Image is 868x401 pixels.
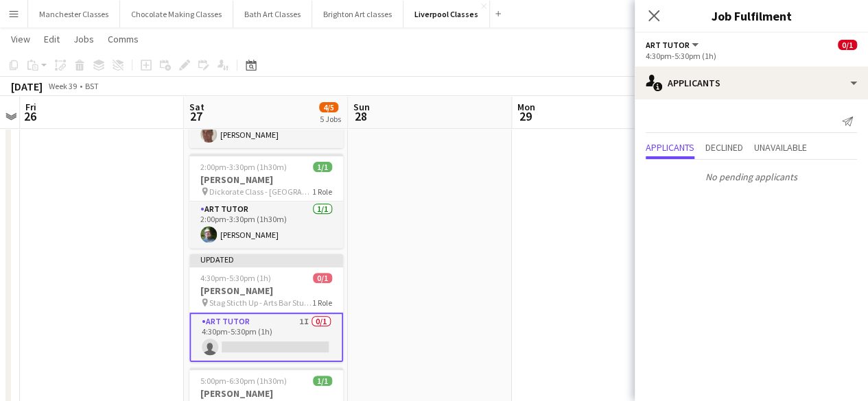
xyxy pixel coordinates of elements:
span: 1/1 [313,376,332,386]
span: Dickorate Class - [GEOGRAPHIC_DATA] [209,186,312,197]
app-job-card: Updated4:30pm-5:30pm (1h)0/1[PERSON_NAME] Stag Sticth Up - Arts Bar Studio 41 RoleArt Tutor1I0/14... [189,254,343,362]
app-card-role: Art Tutor1I0/14:30pm-5:30pm (1h) [189,313,343,362]
h3: [PERSON_NAME] [189,284,343,297]
h3: [PERSON_NAME] [189,173,343,186]
span: 4:30pm-5:30pm (1h) [200,273,271,283]
span: Jobs [73,33,94,45]
h3: [PERSON_NAME] [189,387,343,400]
a: Jobs [68,30,99,48]
a: Comms [102,30,144,48]
span: 28 [351,108,370,124]
button: Liverpool Classes [403,1,490,27]
div: Updated [189,254,343,265]
span: Applicants [646,143,694,152]
div: 5 Jobs [320,114,341,124]
span: Stag Sticth Up - Arts Bar Studio 4 [209,297,312,308]
button: Chocolate Making Classes [120,1,233,27]
span: 1/1 [313,162,332,172]
span: Edit [44,33,60,45]
button: Brighton Art classes [312,1,403,27]
span: Week 39 [45,81,80,91]
h3: Job Fulfilment [635,7,868,25]
span: 1 Role [312,186,332,197]
span: 5:00pm-6:30pm (1h30m) [200,376,287,386]
span: 29 [515,108,535,124]
span: 0/1 [838,40,857,50]
button: Manchester Classes [28,1,120,27]
span: Fri [25,101,36,113]
span: Art Tutor [646,40,690,50]
span: 4/5 [319,102,338,112]
span: Comms [108,33,139,45]
span: View [11,33,30,45]
app-job-card: 2:00pm-3:30pm (1h30m)1/1[PERSON_NAME] Dickorate Class - [GEOGRAPHIC_DATA]1 RoleArt Tutor1/12:00pm... [189,154,343,248]
div: Applicants [635,66,868,99]
span: 2:00pm-3:30pm (1h30m) [200,162,287,172]
a: View [5,30,36,48]
div: [DATE] [11,80,43,93]
a: Edit [38,30,65,48]
span: 27 [187,108,204,124]
button: Bath Art Classes [233,1,312,27]
span: 26 [23,108,36,124]
span: Declined [705,143,743,152]
span: 1 Role [312,297,332,308]
span: 0/1 [313,273,332,283]
app-card-role: Art Tutor1/12:00pm-3:30pm (1h30m)[PERSON_NAME] [189,202,343,248]
span: Sun [353,101,370,113]
p: No pending applicants [635,165,868,189]
div: BST [85,81,99,91]
button: Art Tutor [646,40,701,50]
span: Mon [517,101,535,113]
span: Unavailable [754,143,807,152]
div: 4:30pm-5:30pm (1h) [646,51,857,61]
span: Sat [189,101,204,113]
